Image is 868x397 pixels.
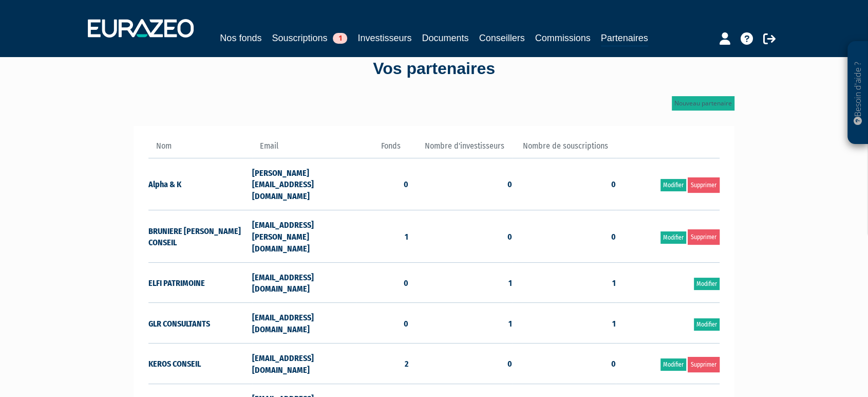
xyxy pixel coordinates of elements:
a: Nouveau partenaire [672,96,734,111]
td: BRUNIERE [PERSON_NAME] CONSEIL [148,210,252,263]
td: KEROS CONSEIL [148,343,252,384]
a: Modifier [694,318,720,331]
th: Nom [148,140,252,158]
a: Supprimer [688,229,720,245]
td: 1 [512,303,616,344]
p: Besoin d'aide ? [852,47,864,139]
a: Conseillers [479,31,525,45]
td: 0 [512,343,616,384]
td: [EMAIL_ADDRESS][PERSON_NAME][DOMAIN_NAME] [252,210,356,263]
td: 0 [356,303,408,344]
td: ELFI PATRIMOINE [148,262,252,303]
td: [EMAIL_ADDRESS][DOMAIN_NAME] [252,303,356,344]
td: 2 [356,343,408,384]
a: Souscriptions1 [272,31,347,45]
a: Supprimer [688,177,720,193]
span: 1 [333,33,347,44]
td: [EMAIL_ADDRESS][DOMAIN_NAME] [252,262,356,303]
a: Modifier [661,358,686,371]
a: Nos fonds [220,31,261,45]
td: 0 [356,158,408,210]
td: 0 [512,158,616,210]
th: Email [252,140,356,158]
td: 0 [408,158,512,210]
td: 1 [356,210,408,263]
a: Documents [422,31,468,45]
img: 1732889491-logotype_eurazeo_blanc_rvb.png [88,19,194,38]
a: Supprimer [688,357,720,372]
td: 1 [408,303,512,344]
td: 1 [408,262,512,303]
a: Partenaires [601,31,648,47]
td: GLR CONSULTANTS [148,303,252,344]
a: Modifier [661,231,686,244]
div: Vos partenaires [141,57,727,81]
th: Nombre d'investisseurs [408,140,512,158]
td: 0 [512,210,616,263]
td: Alpha & K [148,158,252,210]
a: Investisseurs [357,31,411,45]
th: Fonds [356,140,408,158]
td: 0 [356,262,408,303]
td: 0 [408,343,512,384]
td: 0 [408,210,512,263]
th: Nombre de souscriptions [512,140,616,158]
td: 1 [512,262,616,303]
a: Commissions [535,31,591,45]
td: [EMAIL_ADDRESS][DOMAIN_NAME] [252,343,356,384]
a: Modifier [694,278,720,290]
td: [PERSON_NAME][EMAIL_ADDRESS][DOMAIN_NAME] [252,158,356,210]
a: Modifier [661,179,686,191]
